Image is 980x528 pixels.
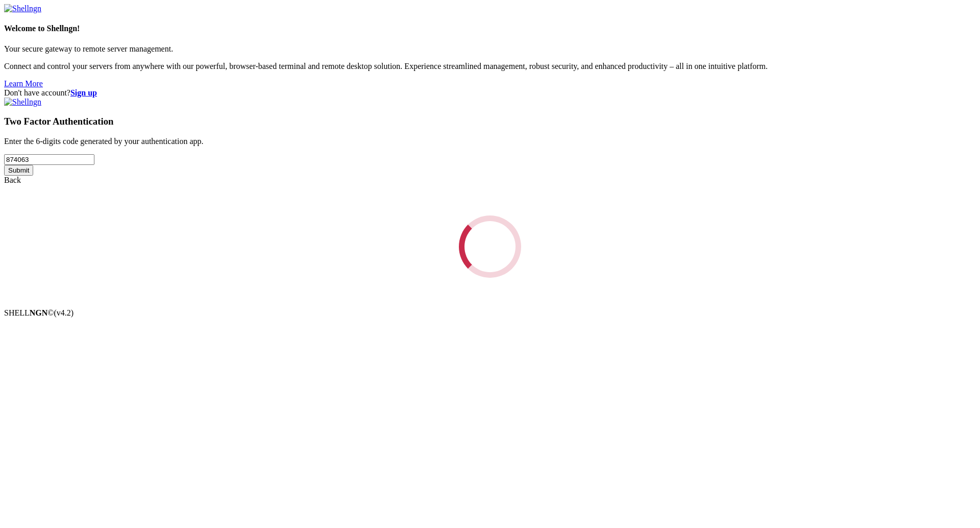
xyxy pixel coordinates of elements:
input: Two factor code [4,154,94,165]
div: Loading... [452,209,527,284]
h3: Two Factor Authentication [4,116,976,127]
a: Sign up [70,88,97,97]
img: Shellngn [4,98,41,107]
span: 4.2.0 [54,308,74,317]
b: NGN [30,308,48,317]
input: Submit [4,165,33,176]
span: SHELL © [4,308,73,317]
img: Shellngn [4,4,41,13]
a: Learn More [4,79,43,88]
p: Connect and control your servers from anywhere with our powerful, browser-based terminal and remo... [4,62,976,71]
div: Don't have account? [4,88,976,98]
a: Back [4,176,21,184]
h4: Welcome to Shellngn! [4,24,976,33]
p: Your secure gateway to remote server management. [4,44,976,54]
p: Enter the 6-digits code generated by your authentication app. [4,137,976,146]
